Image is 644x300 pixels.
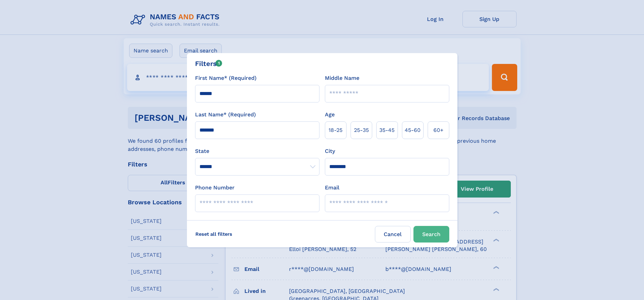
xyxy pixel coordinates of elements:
[195,184,235,192] label: Phone Number
[325,184,339,192] label: Email
[195,74,257,82] label: First Name* (Required)
[405,126,421,134] span: 45‑60
[195,59,222,69] div: Filters
[195,111,256,119] label: Last Name* (Required)
[325,147,335,155] label: City
[354,126,369,134] span: 25‑35
[329,126,342,134] span: 18‑25
[375,226,411,243] label: Cancel
[433,126,444,134] span: 60+
[325,74,359,82] label: Middle Name
[191,226,237,242] label: Reset all filters
[195,147,319,155] label: State
[325,111,335,119] label: Age
[379,126,395,134] span: 35‑45
[413,226,449,243] button: Search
